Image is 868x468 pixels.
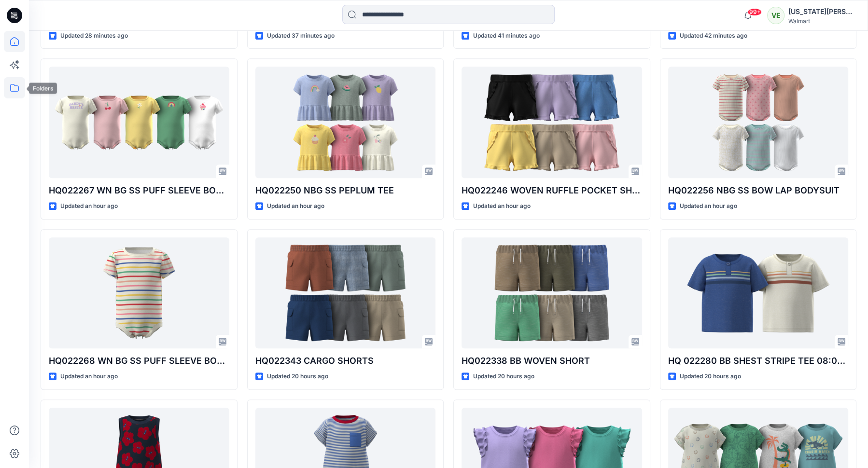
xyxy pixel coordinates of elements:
p: HQ022343 CARGO SHORTS [255,354,436,368]
p: HQ022268 WN BG SS PUFF SLEEVE BODYSUIT [49,354,229,368]
p: HQ 022280 BB SHEST STRIPE TEE 08:06:25 [668,354,849,368]
a: HQ 022280 BB SHEST STRIPE TEE 08:06:25 [668,237,849,349]
span: 99+ [747,8,762,16]
p: Updated an hour ago [267,201,324,211]
div: VE [767,7,784,24]
a: HQ022256 NBG SS BOW LAP BODYSUIT [668,67,849,178]
a: HQ022338 BB WOVEN SHORT [462,237,642,349]
p: Updated an hour ago [60,201,118,211]
p: Updated 42 minutes ago [680,31,747,41]
a: HQ022267 WN BG SS PUFF SLEEVE BODYSUIT [49,67,229,178]
p: Updated 41 minutes ago [473,31,540,41]
a: HQ022246 WOVEN RUFFLE POCKET SHORT [462,67,642,178]
p: Updated an hour ago [473,201,531,211]
div: [US_STATE][PERSON_NAME] [788,6,856,17]
p: Updated an hour ago [60,372,118,382]
p: Updated 20 hours ago [680,372,741,382]
a: HQ022343 CARGO SHORTS [255,237,436,349]
p: Updated 20 hours ago [267,372,328,382]
p: Updated 37 minutes ago [267,31,335,41]
p: Updated 20 hours ago [473,372,534,382]
p: Updated 28 minutes ago [60,31,128,41]
a: HQ022268 WN BG SS PUFF SLEEVE BODYSUIT [49,237,229,349]
p: HQ022338 BB WOVEN SHORT [462,354,642,368]
p: HQ022256 NBG SS BOW LAP BODYSUIT [668,184,849,197]
p: Updated an hour ago [680,201,737,211]
p: HQ022267 WN BG SS PUFF SLEEVE BODYSUIT [49,184,229,197]
p: HQ022246 WOVEN RUFFLE POCKET SHORT [462,184,642,197]
div: Walmart [788,17,856,25]
p: HQ022250 NBG SS PEPLUM TEE [255,184,436,197]
a: HQ022250 NBG SS PEPLUM TEE [255,67,436,178]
